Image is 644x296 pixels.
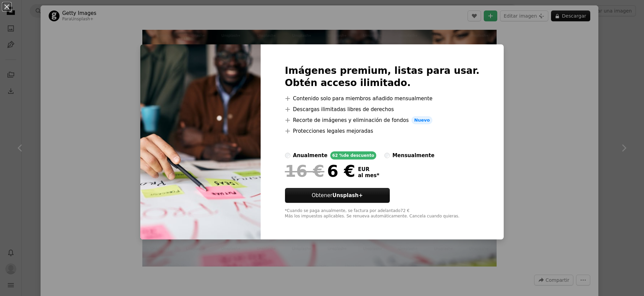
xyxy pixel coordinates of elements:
[285,208,480,219] div: *Cuando se paga anualmente, se factura por adelantado 72 € Más los impuestos aplicables. Se renue...
[285,162,325,180] span: 16 €
[285,127,480,135] li: Protecciones legales mejoradas
[285,94,480,103] li: Contenido solo para miembros añadido mensualmente
[330,151,376,160] div: 62 % de descuento
[285,116,480,124] li: Recorte de imágenes y eliminación de fondos
[358,166,379,172] span: EUR
[285,162,355,180] div: 6 €
[411,116,432,124] span: Nuevo
[285,153,290,158] input: anualmente62 %de descuento
[384,153,390,158] input: mensualmente
[392,151,434,160] div: mensualmente
[285,65,480,89] h2: Imágenes premium, listas para usar. Obtén acceso ilimitado.
[285,105,480,113] li: Descargas ilimitadas libres de derechos
[358,172,379,178] span: al mes *
[293,151,328,160] div: anualmente
[140,44,261,239] img: premium_photo-1661962854893-e43e42646676
[332,192,363,198] strong: Unsplash+
[285,188,390,203] a: ObtenerUnsplash+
